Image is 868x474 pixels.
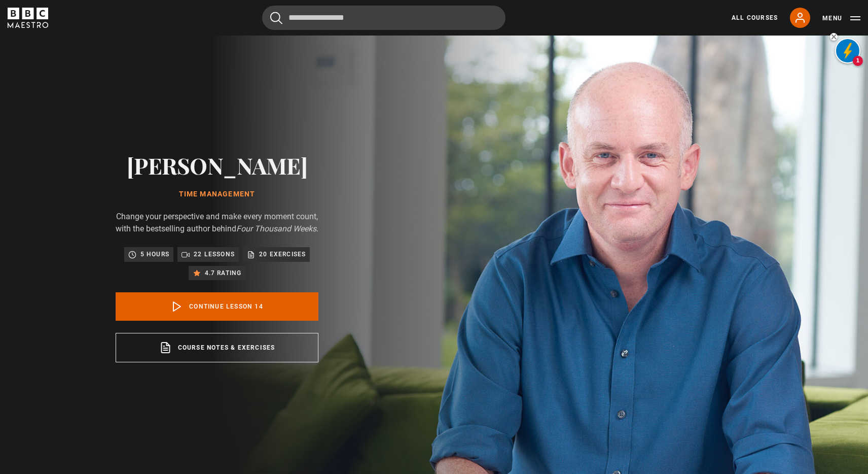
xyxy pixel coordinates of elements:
p: 4.7 rating [205,268,242,278]
button: Toggle navigation [822,13,860,23]
p: 20 exercises [259,249,306,259]
input: Search [262,6,505,30]
h2: [PERSON_NAME] [116,152,318,178]
a: Continue lesson 14 [116,292,318,321]
svg: BBC Maestro [8,8,48,28]
p: 22 lessons [194,249,235,259]
i: Four Thousand Weeks [236,224,316,233]
a: Course notes & exercises [116,333,318,362]
p: 5 hours [140,249,169,259]
a: All Courses [732,13,778,22]
h1: Time Management [116,190,318,198]
p: Change your perspective and make every moment count, with the bestselling author behind . [116,211,318,235]
button: Submit the search query [270,12,282,24]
